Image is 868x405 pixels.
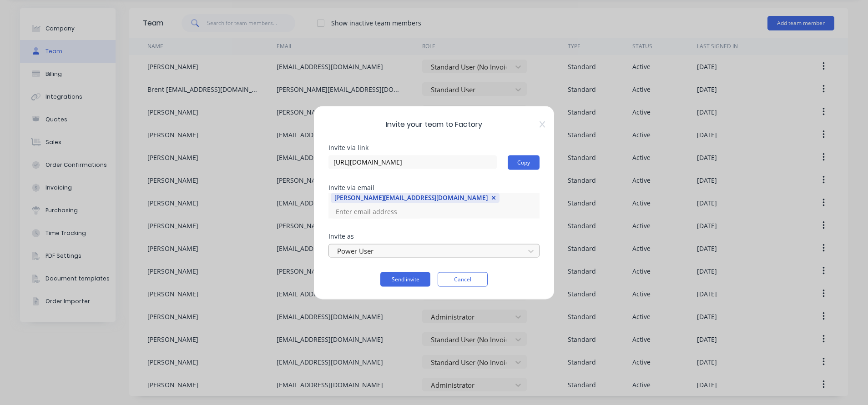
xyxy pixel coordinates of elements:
[328,144,540,150] div: Invite via link
[328,233,540,239] div: Invite as
[380,272,430,286] button: Send invite
[328,119,540,130] span: Invite your team to Factory
[508,155,540,170] button: Copy
[438,272,488,286] button: Cancel
[334,193,488,202] div: [PERSON_NAME][EMAIL_ADDRESS][DOMAIN_NAME]
[331,205,422,218] input: Enter email address
[328,184,540,190] div: Invite via email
